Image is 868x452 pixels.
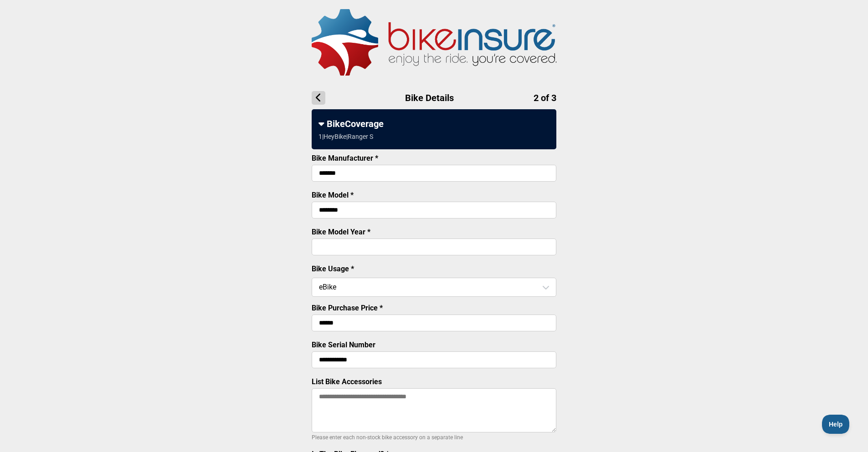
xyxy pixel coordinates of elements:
label: Bike Model * [312,191,354,199]
p: Please enter each non-stock bike accessory on a separate line [312,432,556,443]
div: BikeCoverage [318,118,550,129]
label: Bike Model Year * [312,228,370,236]
label: Bike Purchase Price * [312,304,383,312]
label: Bike Manufacturer * [312,154,378,163]
iframe: Toggle Customer Support [822,415,850,434]
div: 1 | HeyBike | Ranger S [318,133,373,140]
label: Bike Usage * [312,264,354,273]
h1: Bike Details [312,91,556,105]
span: 2 of 3 [534,92,556,103]
label: Bike Serial Number [312,340,375,349]
label: List Bike Accessories [312,377,382,386]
